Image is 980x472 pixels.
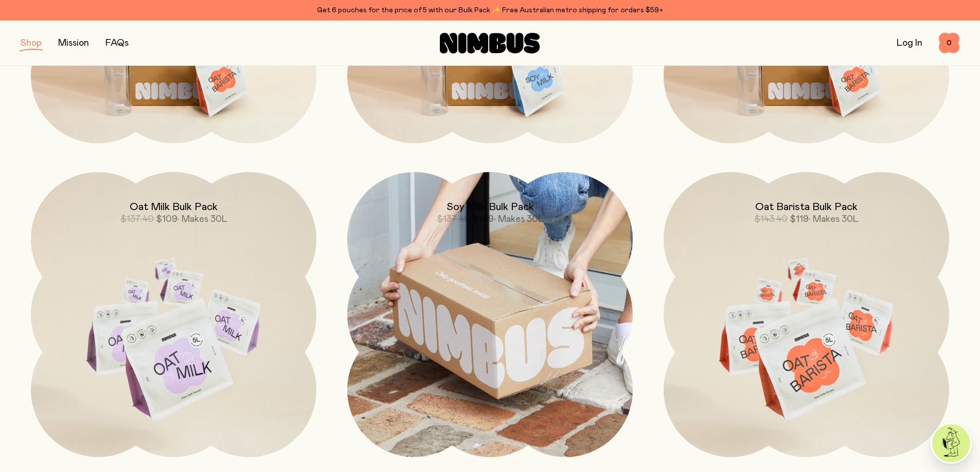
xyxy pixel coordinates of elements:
h2: Oat Milk Bulk Pack [130,201,218,213]
a: Oat Barista Bulk Pack$143.40$119• Makes 30L [664,172,949,457]
span: $119 [790,215,809,224]
h2: Oat Barista Bulk Pack [755,201,858,213]
button: 0 [939,33,959,53]
a: Oat Milk Bulk Pack$137.40$109• Makes 30L [31,172,316,457]
span: $109 [156,215,177,224]
a: Mission [58,39,89,48]
a: Log In [897,39,922,48]
span: • Makes 30L [809,215,859,224]
img: agent [932,424,970,462]
span: $109 [472,215,494,224]
span: $137.40 [437,215,470,224]
span: $143.40 [754,215,788,224]
div: Get 6 pouches for the price of 5 with our Bulk Pack ✨ Free Australian metro shipping for orders $59+ [21,4,959,16]
a: FAQs [105,39,129,48]
span: $137.40 [120,215,154,224]
a: Soy Milk Bulk Pack$137.40$109• Makes 30L [347,172,633,457]
h2: Soy Milk Bulk Pack [447,201,534,213]
span: • Makes 30L [494,215,544,224]
span: • Makes 30L [177,215,227,224]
